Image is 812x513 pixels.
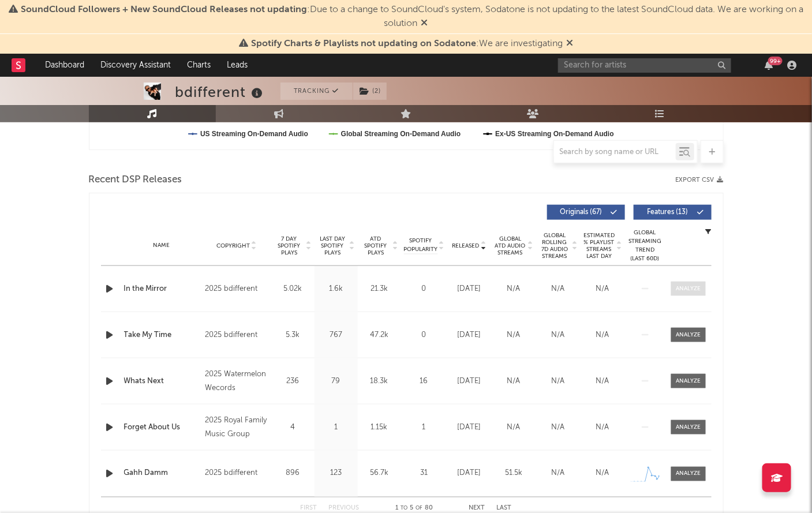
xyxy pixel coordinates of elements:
[566,39,573,48] span: Dismiss
[361,376,398,387] div: 18.3k
[179,54,219,77] a: Charts
[583,283,622,295] div: N/A
[768,57,783,65] div: 99 +
[89,173,182,187] span: Recent DSP Releases
[274,468,312,480] div: 896
[404,376,444,387] div: 16
[124,241,200,250] div: Name
[205,467,268,481] div: 2025 bdifferent
[317,468,355,480] div: 123
[404,283,444,295] div: 0
[554,148,676,157] input: Search by song name or URL
[92,54,179,77] a: Discovery Assistant
[317,376,355,387] div: 79
[495,468,533,480] div: 51.5k
[251,39,563,48] span: : We are investigating
[583,422,622,433] div: N/A
[361,235,391,256] span: ATD Spotify Plays
[495,329,533,341] div: N/A
[676,177,724,184] button: Export CSV
[205,414,268,441] div: 2025 Royal Family Music Group
[403,237,437,254] span: Spotify Popularity
[495,283,533,295] div: N/A
[539,422,578,433] div: N/A
[539,232,571,260] span: Global Rolling 7D Audio Streams
[641,209,694,216] span: Features ( 13 )
[353,83,387,100] button: (2)
[124,283,200,295] a: In the Mirror
[495,376,533,387] div: N/A
[124,376,200,387] a: Whats Next
[274,376,312,387] div: 236
[251,39,476,48] span: Spotify Charts & Playlists not updating on Sodatone
[353,83,387,100] span: ( 2 )
[555,209,608,216] span: Originals ( 67 )
[404,422,444,433] div: 1
[274,235,305,256] span: 7 Day Spotify Plays
[497,505,512,512] button: Last
[628,229,663,263] div: Global Streaming Trend (Last 60D)
[124,329,200,341] a: Take My Time
[634,205,712,220] button: Features(13)
[216,242,250,249] span: Copyright
[219,54,256,77] a: Leads
[583,468,622,480] div: N/A
[21,5,307,14] span: SoundCloud Followers + New SoundCloud Releases not updating
[280,83,353,100] button: Tracking
[450,329,489,341] div: [DATE]
[124,422,200,433] a: Forget About Us
[539,283,578,295] div: N/A
[205,328,268,342] div: 2025 bdifferent
[301,505,317,512] button: First
[205,282,268,296] div: 2025 bdifferent
[274,283,312,295] div: 5.02k
[361,283,398,295] div: 21.3k
[404,329,444,341] div: 0
[539,376,578,387] div: N/A
[450,468,489,480] div: [DATE]
[361,468,398,480] div: 56.7k
[547,205,625,220] button: Originals(67)
[317,422,355,433] div: 1
[450,422,489,433] div: [DATE]
[37,54,92,77] a: Dashboard
[274,329,312,341] div: 5.3k
[200,130,308,138] text: US Streaming On-Demand Audio
[205,368,268,395] div: 2025 Watermelon Wecords
[329,505,360,512] button: Previous
[583,376,622,387] div: N/A
[274,422,312,433] div: 4
[765,61,773,70] button: 99+
[401,506,407,511] span: to
[404,468,444,480] div: 31
[495,235,526,256] span: Global ATD Audio Streams
[450,376,489,387] div: [DATE]
[361,422,398,433] div: 1.15k
[452,242,480,249] span: Released
[421,19,428,28] span: Dismiss
[495,422,533,433] div: N/A
[539,329,578,341] div: N/A
[124,468,200,480] a: Gahh Damm
[558,58,731,73] input: Search for artists
[539,468,578,480] div: N/A
[416,506,422,511] span: of
[469,505,485,512] button: Next
[583,232,615,260] span: Estimated % Playlist Streams Last Day
[340,130,461,138] text: Global Streaming On-Demand Audio
[495,130,614,138] text: Ex-US Streaming On-Demand Audio
[583,329,622,341] div: N/A
[21,5,803,28] span: : Due to a change to SoundCloud's system, Sodatone is not updating to the latest SoundCloud data....
[317,235,348,256] span: Last Day Spotify Plays
[361,329,398,341] div: 47.2k
[450,283,489,295] div: [DATE]
[175,83,266,102] div: bdifferent
[317,283,355,295] div: 1.6k
[317,329,355,341] div: 767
